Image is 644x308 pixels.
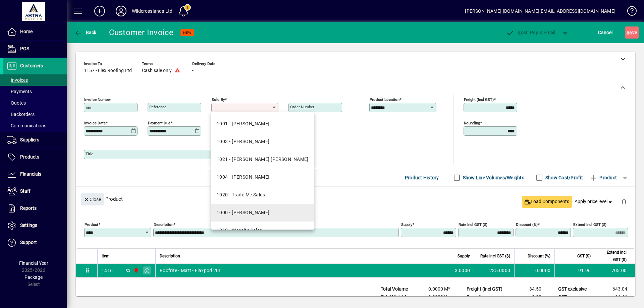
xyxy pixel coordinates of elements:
button: Save [625,26,639,39]
span: Package [24,274,43,280]
td: Rounding [463,293,509,301]
span: P [518,30,521,35]
span: Home [20,29,33,34]
mat-option: 1021 - Mark Cathie [211,150,314,168]
div: 235.0000 [478,267,510,274]
span: Suppliers [20,137,39,142]
td: Freight (incl GST) [463,285,509,293]
span: Financials [20,171,41,177]
a: Payments [3,86,67,97]
mat-label: Payment due [148,121,170,125]
mat-option: 1004 - Spencer Cross [211,168,314,186]
td: 643.04 [595,285,635,293]
span: ave [627,27,637,38]
span: Reports [20,205,37,211]
div: 1004 - [PERSON_NAME] [217,174,270,181]
span: Communications [7,123,46,128]
span: NEW [183,30,192,35]
button: Load Components [522,196,572,208]
mat-option: 1003 - Lucas Cross [211,133,314,150]
span: Description [160,252,180,260]
span: Item [102,252,110,260]
a: Staff [3,183,67,200]
span: Close [84,194,101,205]
mat-label: Order number [290,105,314,109]
span: Rate incl GST ($) [480,252,510,260]
button: Delete [616,193,632,209]
span: Roofrite - Matt - Flaxpod 20L [160,267,221,274]
span: Product [590,172,617,183]
a: Settings [3,217,67,234]
span: 1157 - Flex Roofing Ltd [84,68,132,73]
div: Customer Invoice [109,27,174,38]
button: Back [72,26,98,39]
div: 1020 - Trade Me Sales [217,191,265,198]
td: Total Volume [377,285,418,293]
span: Financial Year [19,260,48,266]
mat-label: Title [86,151,93,156]
span: Load Components [525,198,569,205]
mat-label: Sold by [212,97,225,102]
mat-label: Rounding [464,121,480,125]
span: Product History [405,172,439,183]
div: 1021 - [PERSON_NAME] [PERSON_NAME] [217,156,309,163]
span: Back [74,30,97,35]
a: Backorders [3,109,67,120]
button: Post, Pay & Email [503,26,559,39]
span: Cancel [598,27,613,38]
span: Onehunga [132,267,140,274]
span: ost, Pay & Email [506,30,555,35]
span: S [627,30,629,35]
button: Product [586,172,620,184]
a: Home [3,23,67,40]
button: Add [89,5,110,17]
button: Apply price level [572,196,616,208]
span: 3.0000 [455,267,470,274]
button: Cancel [596,26,614,39]
app-page-header-button: Back [67,26,104,39]
mat-label: Invoice date [84,121,106,125]
a: Invoices [3,74,67,86]
span: Payments [7,89,32,94]
mat-label: Product location [370,97,399,102]
td: Total Weight [377,293,418,301]
a: Quotes [3,97,67,109]
span: Invoices [7,77,28,83]
td: 96.46 [595,293,635,301]
a: Financials [3,166,67,183]
div: 1003 - [PERSON_NAME] [217,138,270,145]
div: 1000 - [PERSON_NAME] [217,209,270,216]
mat-label: Reference [149,105,166,109]
mat-label: Rate incl GST ($) [459,222,487,227]
span: Quotes [7,100,26,106]
span: Customers [20,63,43,68]
label: Show Line Volumes/Weights [462,174,524,181]
div: 1416 [102,267,113,274]
mat-option: 1000 - Wayne Andrews [211,204,314,222]
mat-option: 1001 - Lisa Cross [211,115,314,133]
td: 0.00 [509,293,549,301]
a: Reports [3,200,67,217]
td: 0.0000 [514,264,554,277]
span: POS [20,46,29,51]
div: 1010 - Website Sales [217,227,262,234]
span: Support [20,240,37,245]
span: - [192,68,194,73]
div: Wildcrosslands Ltd [132,6,172,16]
div: [PERSON_NAME] [DOMAIN_NAME][EMAIL_ADDRESS][DOMAIN_NAME] [465,6,615,16]
span: Staff [20,188,31,194]
td: 34.50 [509,285,549,293]
mat-option: 1010 - Website Sales [211,222,314,239]
span: Settings [20,223,37,228]
mat-label: Invoice number [84,97,111,102]
td: 91.96 [554,264,595,277]
span: Supply [458,252,470,260]
mat-label: Discount (%) [516,222,538,227]
td: 0.0000 M³ [418,285,458,293]
mat-label: Extend incl GST ($) [573,222,606,227]
td: GST [555,293,595,301]
span: Extend incl GST ($) [599,249,627,263]
button: Close [81,193,104,205]
td: 705.00 [595,264,635,277]
button: Profile [110,5,132,17]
